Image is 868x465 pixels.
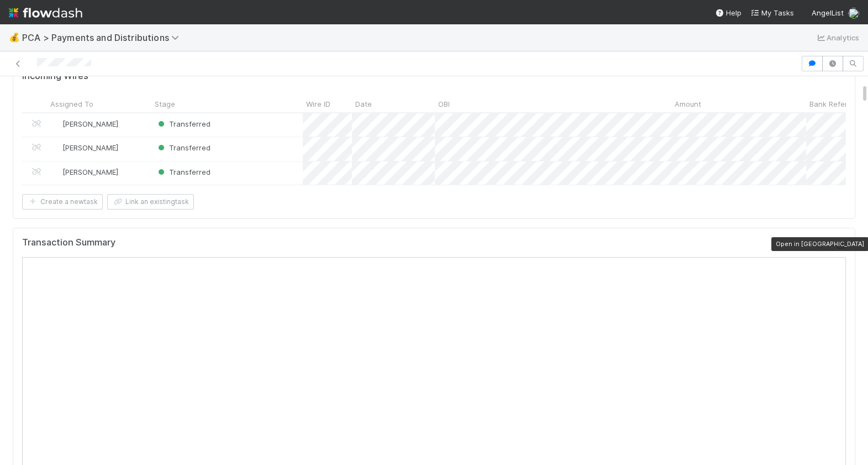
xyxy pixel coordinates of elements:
img: avatar_c6c9a18c-a1dc-4048-8eac-219674057138.png [52,119,61,128]
button: Link an existingtask [107,194,194,210]
h5: Transaction Summary [22,237,115,248]
span: Wire ID [306,98,330,109]
span: [PERSON_NAME] [62,143,118,152]
div: Transferred [156,118,211,129]
img: avatar_87e1a465-5456-4979-8ac4-f0cdb5bbfe2d.png [848,8,859,19]
span: Transferred [156,119,211,128]
span: Date [355,98,372,109]
span: Transferred [156,168,211,176]
span: AngelList [812,8,844,17]
span: Amount [675,98,701,109]
a: Analytics [816,31,859,44]
span: Stage [155,98,175,109]
div: [PERSON_NAME] [51,118,118,129]
div: [PERSON_NAME] [51,166,118,177]
div: Transferred [156,142,211,153]
span: Assigned To [50,98,93,109]
span: 💰 [9,33,20,42]
img: avatar_c6c9a18c-a1dc-4048-8eac-219674057138.png [52,143,61,152]
span: PCA > Payments and Distributions [22,32,185,43]
span: Bank Reference [809,98,865,109]
span: OBI [438,98,450,109]
div: Transferred [156,166,211,177]
div: Help [715,7,741,18]
button: Create a newtask [22,194,103,210]
span: Transferred [156,143,211,152]
h5: Incoming Wires [22,71,88,82]
div: [PERSON_NAME] [51,142,118,153]
span: My Tasks [750,8,794,17]
img: logo-inverted-e16ddd16eac7371096b0.svg [9,3,82,22]
a: My Tasks [750,7,794,18]
span: [PERSON_NAME] [62,168,118,176]
span: [PERSON_NAME] [62,119,118,128]
img: avatar_c6c9a18c-a1dc-4048-8eac-219674057138.png [52,168,61,176]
